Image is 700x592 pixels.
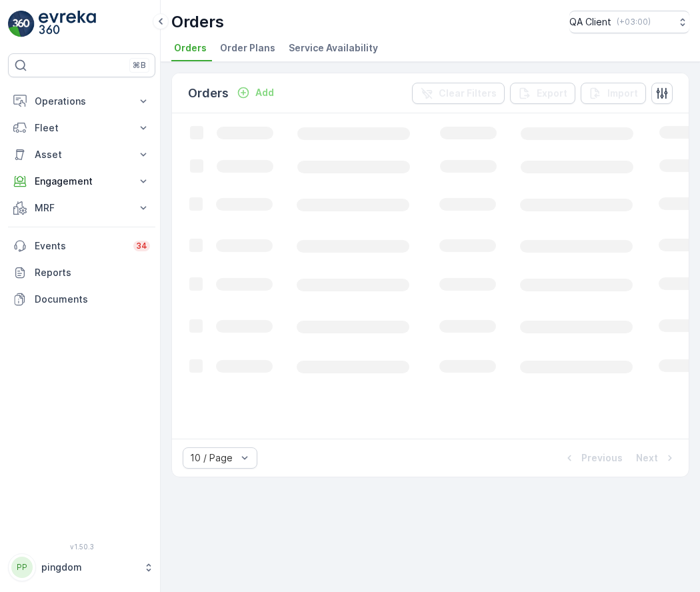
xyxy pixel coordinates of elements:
[35,95,129,108] p: Operations
[8,168,155,195] button: Engagement
[8,543,155,551] span: v 1.50.3
[8,115,155,141] button: Fleet
[289,41,378,55] span: Service Availability
[35,175,129,188] p: Engagement
[635,450,678,466] button: Next
[35,239,125,253] p: Events
[510,83,575,104] button: Export
[8,195,155,221] button: MRF
[39,11,96,37] img: logo_light-DOdMpM7g.png
[133,60,146,71] p: ⌘B
[636,451,658,465] p: Next
[8,286,155,313] a: Documents
[174,41,207,55] span: Orders
[35,201,129,215] p: MRF
[231,85,279,101] button: Add
[35,121,129,135] p: Fleet
[569,11,689,33] button: QA Client(+03:00)
[537,87,567,100] p: Export
[8,88,155,115] button: Operations
[617,17,651,27] p: ( +03:00 )
[35,148,129,161] p: Asset
[8,233,155,259] a: Events34
[35,266,150,279] p: Reports
[607,87,638,100] p: Import
[41,561,137,574] p: pingdom
[8,141,155,168] button: Asset
[581,451,623,465] p: Previous
[561,450,624,466] button: Previous
[136,241,147,251] p: 34
[412,83,505,104] button: Clear Filters
[255,86,274,99] p: Add
[188,84,229,103] p: Orders
[8,553,155,581] button: PPpingdom
[569,15,611,29] p: QA Client
[581,83,646,104] button: Import
[35,293,150,306] p: Documents
[220,41,275,55] span: Order Plans
[8,11,35,37] img: logo
[11,557,33,578] div: PP
[171,11,224,33] p: Orders
[8,259,155,286] a: Reports
[439,87,497,100] p: Clear Filters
